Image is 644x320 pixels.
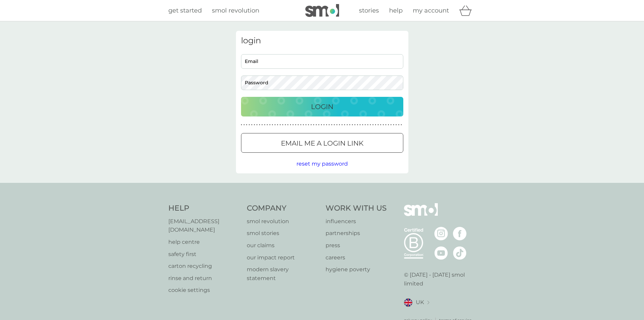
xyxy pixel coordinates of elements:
[375,123,376,127] p: ●
[310,123,312,127] p: ●
[413,6,449,16] a: my account
[385,123,387,127] p: ●
[404,298,412,307] img: UK flag
[287,123,289,127] p: ●
[305,123,307,127] p: ●
[292,123,294,127] p: ●
[254,123,255,127] p: ●
[359,6,379,16] a: stories
[285,123,286,127] p: ●
[281,138,363,149] p: Email me a login link
[168,274,240,283] a: rinse and return
[168,250,240,259] a: safety first
[247,241,319,250] p: our claims
[296,159,348,168] button: reset my password
[326,217,387,226] a: influencers
[269,123,270,127] p: ●
[241,123,242,127] p: ●
[326,265,387,274] a: hygiene poverty
[326,123,327,127] p: ●
[453,246,467,260] img: visit the smol Tiktok page
[370,123,371,127] p: ●
[413,7,449,14] span: my account
[416,298,424,307] span: UK
[290,123,291,127] p: ●
[277,123,278,127] p: ●
[275,123,276,127] p: ●
[168,238,240,247] a: help centre
[396,123,397,127] p: ●
[247,217,319,226] a: smol revolution
[168,286,240,295] p: cookie settings
[389,7,403,14] span: help
[359,123,361,127] p: ●
[247,229,319,238] a: smol stories
[404,203,438,226] img: smol
[262,123,263,127] p: ●
[168,7,202,14] span: get started
[326,241,387,250] a: press
[248,123,250,127] p: ●
[297,123,299,127] p: ●
[256,123,258,127] p: ●
[264,123,265,127] p: ●
[246,123,247,127] p: ●
[267,123,268,127] p: ●
[243,123,245,127] p: ●
[372,123,374,127] p: ●
[251,123,253,127] p: ●
[272,123,273,127] p: ●
[404,271,476,288] p: © [DATE] - [DATE] smol limited
[241,36,403,46] h3: login
[331,123,332,127] p: ●
[321,123,322,127] p: ●
[326,229,387,238] a: partnerships
[341,123,343,127] p: ●
[383,123,384,127] p: ●
[427,301,429,304] img: select a new location
[334,123,335,127] p: ●
[388,123,389,127] p: ●
[247,265,319,282] a: modern slavery statement
[318,123,319,127] p: ●
[212,7,259,14] span: smol revolution
[344,123,345,127] p: ●
[389,6,403,16] a: help
[349,123,351,127] p: ●
[367,123,368,127] p: ●
[316,123,317,127] p: ●
[329,123,330,127] p: ●
[247,253,319,262] a: our impact report
[324,123,325,127] p: ●
[247,203,319,214] h4: Company
[282,123,284,127] p: ●
[352,123,353,127] p: ●
[326,253,387,262] a: careers
[339,123,340,127] p: ●
[357,123,358,127] p: ●
[303,123,304,127] p: ●
[434,246,448,260] img: visit the smol Youtube page
[168,262,240,271] p: carton recycling
[459,4,476,17] div: basket
[168,6,202,16] a: get started
[295,123,296,127] p: ●
[296,161,348,167] span: reset my password
[259,123,260,127] p: ●
[393,123,394,127] p: ●
[326,203,387,214] h4: Work With Us
[434,227,448,240] img: visit the smol Instagram page
[362,123,363,127] p: ●
[168,217,240,234] a: [EMAIL_ADDRESS][DOMAIN_NAME]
